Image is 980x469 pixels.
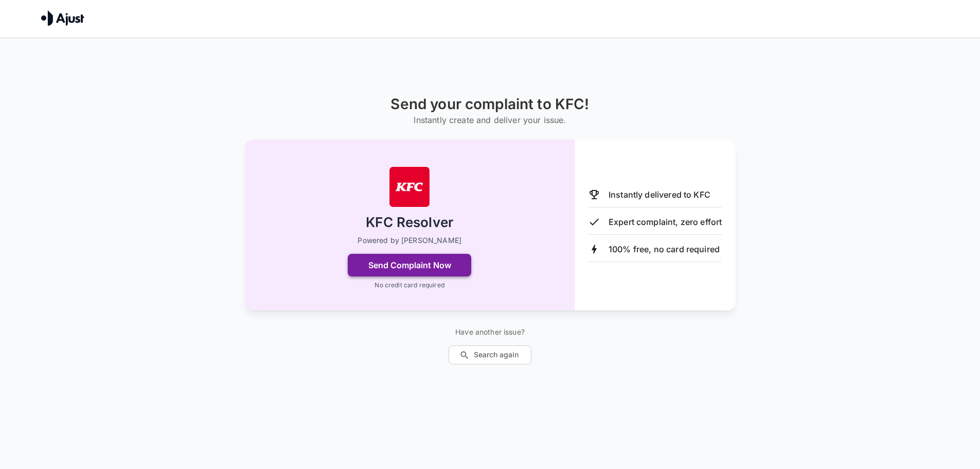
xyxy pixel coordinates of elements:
[375,281,444,290] p: No credit card required
[449,327,531,337] p: Have another issue?
[348,254,471,276] button: Send Complaint Now
[390,96,589,113] h1: Send your complaint to KFC!
[449,345,531,364] button: Search again
[609,243,720,255] p: 100% free, no card required
[390,113,589,127] h6: Instantly create and deliver your issue.
[41,10,84,26] img: Ajust
[358,235,461,246] p: Powered by [PERSON_NAME]
[366,214,453,232] h2: KFC Resolver
[389,166,430,207] img: KFC
[609,216,722,228] p: Expert complaint, zero effort
[609,188,710,201] p: Instantly delivered to KFC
